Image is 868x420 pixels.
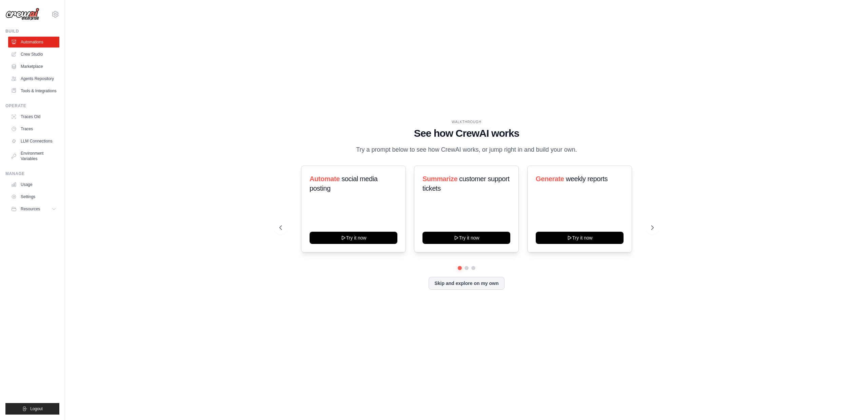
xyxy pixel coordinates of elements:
span: Automate [310,175,340,183]
a: Settings [8,191,59,202]
button: Try it now [536,232,624,244]
div: WALKTHROUGH [279,119,654,125]
a: Agents Repository [8,73,59,84]
h1: See how CrewAI works [279,127,654,139]
button: Try it now [310,232,397,244]
a: Usage [8,179,59,190]
span: customer support tickets [422,175,509,192]
span: weekly reports [566,175,607,183]
a: Traces [8,123,59,134]
a: Environment Variables [8,148,59,164]
button: Try it now [422,232,510,244]
button: Logout [5,403,59,415]
a: Tools & Integrations [8,85,59,96]
a: Traces Old [8,111,59,122]
div: Operate [5,103,59,109]
a: Automations [8,37,59,47]
div: Build [5,28,59,34]
span: Resources [21,206,40,212]
p: Try a prompt below to see how CrewAI works, or jump right in and build your own. [353,145,580,155]
button: Resources [8,204,59,214]
div: Manage [5,171,59,176]
span: social media posting [310,175,378,192]
a: Marketplace [8,61,59,72]
span: Summarize [422,175,457,183]
img: Logo [5,8,39,21]
a: Crew Studio [8,49,59,60]
button: Skip and explore on my own [429,277,504,290]
a: LLM Connections [8,136,59,147]
span: Generate [536,175,564,183]
span: Logout [30,406,43,412]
